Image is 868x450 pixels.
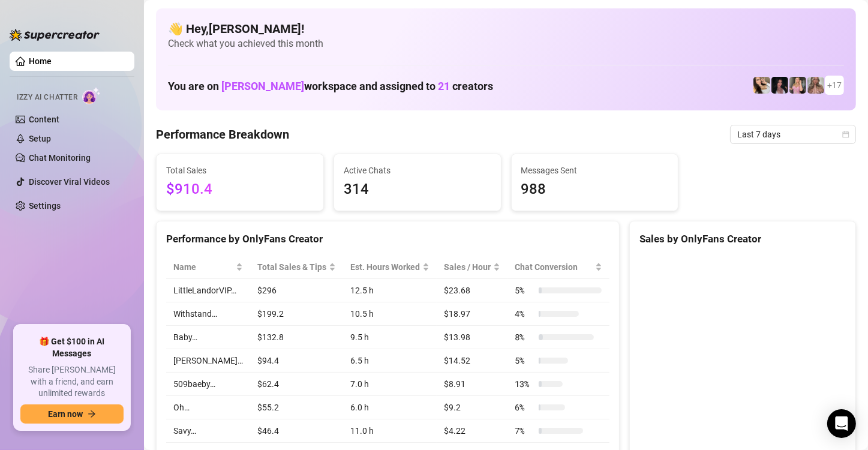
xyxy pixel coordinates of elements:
[168,37,844,50] span: Check what you achieved this month
[250,256,343,279] th: Total Sales & Tips
[515,331,534,344] span: 8 %
[515,284,534,297] span: 5 %
[515,401,534,414] span: 6 %
[29,201,61,211] a: Settings
[166,419,250,443] td: Savy…
[20,364,124,400] span: Share [PERSON_NAME] with a friend, and earn unlimited rewards
[639,231,846,247] div: Sales by OnlyFans Creator
[437,373,507,396] td: $8.91
[257,260,326,274] span: Total Sales & Tips
[250,373,343,396] td: $62.4
[166,302,250,326] td: Withstand…
[753,77,770,94] img: Avry (@avryjennerfree)
[29,153,91,163] a: Chat Monitoring
[250,279,343,302] td: $296
[521,178,669,201] span: 988
[437,302,507,326] td: $18.97
[166,396,250,419] td: Oh…
[827,409,856,438] div: Open Intercom Messenger
[437,349,507,373] td: $14.52
[437,326,507,349] td: $13.98
[807,77,824,94] img: Kenzie (@dmaxkenz)
[82,87,101,104] img: AI Chatter
[737,125,849,143] span: Last 7 days
[29,115,59,124] a: Content
[343,326,437,349] td: 9.5 h
[507,256,609,279] th: Chat Conversion
[437,279,507,302] td: $23.68
[17,92,77,103] span: Izzy AI Chatter
[166,178,314,201] span: $910.4
[343,419,437,443] td: 11.0 h
[20,336,124,359] span: 🎁 Get $100 in AI Messages
[10,29,100,41] img: logo-BBDzfeDw.svg
[29,56,52,66] a: Home
[173,260,233,274] span: Name
[166,326,250,349] td: Baby…
[515,307,534,320] span: 4 %
[166,164,314,177] span: Total Sales
[515,354,534,367] span: 5 %
[343,396,437,419] td: 6.0 h
[771,77,788,94] img: Baby (@babyyyybellaa)
[344,164,491,177] span: Active Chats
[166,373,250,396] td: 509baeby…
[444,260,491,274] span: Sales / Hour
[343,279,437,302] td: 12.5 h
[343,349,437,373] td: 6.5 h
[344,178,491,201] span: 314
[166,279,250,302] td: LittleLandorVIP…
[29,134,51,143] a: Setup
[343,373,437,396] td: 7.0 h
[515,260,592,274] span: Chat Conversion
[515,377,534,391] span: 13 %
[827,79,842,92] span: + 17
[437,419,507,443] td: $4.22
[88,410,96,418] span: arrow-right
[789,77,806,94] img: Kenzie (@dmaxkenzfree)
[166,231,609,247] div: Performance by OnlyFans Creator
[168,20,844,37] h4: 👋 Hey, [PERSON_NAME] !
[350,260,420,274] div: Est. Hours Worked
[515,424,534,437] span: 7 %
[48,409,83,419] span: Earn now
[250,396,343,419] td: $55.2
[250,349,343,373] td: $94.4
[437,396,507,419] td: $9.2
[156,126,289,143] h4: Performance Breakdown
[842,131,849,138] span: calendar
[521,164,669,177] span: Messages Sent
[250,302,343,326] td: $199.2
[250,326,343,349] td: $132.8
[168,80,493,93] h1: You are on workspace and assigned to creators
[166,256,250,279] th: Name
[438,80,450,92] span: 21
[20,404,124,424] button: Earn nowarrow-right
[29,177,110,187] a: Discover Viral Videos
[250,419,343,443] td: $46.4
[221,80,304,92] span: [PERSON_NAME]
[343,302,437,326] td: 10.5 h
[166,349,250,373] td: [PERSON_NAME]…
[437,256,507,279] th: Sales / Hour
